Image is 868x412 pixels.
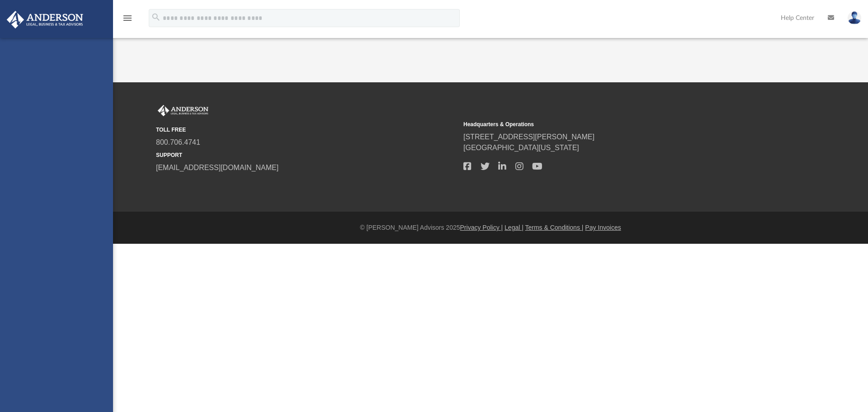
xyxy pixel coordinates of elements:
a: menu [122,17,133,24]
img: User Pic [848,11,861,24]
small: Headquarters & Operations [463,120,764,128]
a: Legal | [505,224,524,231]
small: SUPPORT [156,151,457,159]
i: menu [122,13,133,24]
div: © [PERSON_NAME] Advisors 2025 [113,223,868,232]
img: Anderson Advisors Platinum Portal [156,105,210,117]
i: search [151,12,161,22]
a: [EMAIL_ADDRESS][DOMAIN_NAME] [156,164,278,171]
a: 800.706.4741 [156,138,200,146]
a: Privacy Policy | [460,224,503,231]
a: Terms & Conditions | [525,224,584,231]
small: TOLL FREE [156,126,457,134]
a: [GEOGRAPHIC_DATA][US_STATE] [463,144,579,152]
a: [STREET_ADDRESS][PERSON_NAME] [463,133,594,141]
img: Anderson Advisors Platinum Portal [4,11,86,28]
a: Pay Invoices [585,224,621,231]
